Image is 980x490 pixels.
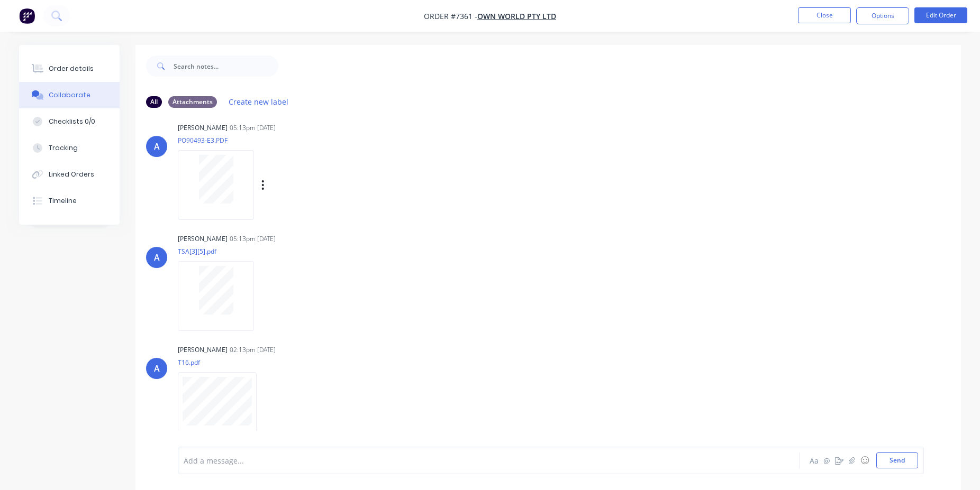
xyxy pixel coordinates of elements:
[798,7,851,23] button: Close
[19,188,120,214] button: Timeline
[223,95,294,109] button: Create new label
[49,143,78,153] div: Tracking
[19,82,120,108] button: Collaborate
[178,345,228,355] div: [PERSON_NAME]
[19,108,120,135] button: Checklists 0/0
[19,135,120,161] button: Tracking
[174,56,278,77] input: Search notes...
[178,123,228,133] div: [PERSON_NAME]
[914,7,967,23] button: Edit Order
[19,56,120,82] button: Order details
[154,251,160,264] div: A
[477,11,556,21] a: Own World Pty Ltd
[230,345,276,355] div: 02:13pm [DATE]
[178,136,372,145] p: PO90493-E3.PDF
[856,7,909,24] button: Options
[146,96,162,108] div: All
[49,117,95,126] div: Checklists 0/0
[876,452,918,468] button: Send
[49,90,90,100] div: Collaborate
[230,234,276,244] div: 05:13pm [DATE]
[858,454,871,467] button: ☺
[178,234,228,244] div: [PERSON_NAME]
[168,96,217,108] div: Attachments
[19,161,120,188] button: Linked Orders
[49,64,94,73] div: Order details
[154,140,160,153] div: A
[820,454,833,467] button: @
[19,8,35,24] img: Factory
[49,196,77,206] div: Timeline
[178,247,265,256] p: TSA[3][5].pdf
[424,11,477,21] span: Order #7361 -
[230,123,276,133] div: 05:13pm [DATE]
[178,358,267,367] p: T16.pdf
[154,362,160,375] div: A
[807,454,820,467] button: Aa
[49,170,94,179] div: Linked Orders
